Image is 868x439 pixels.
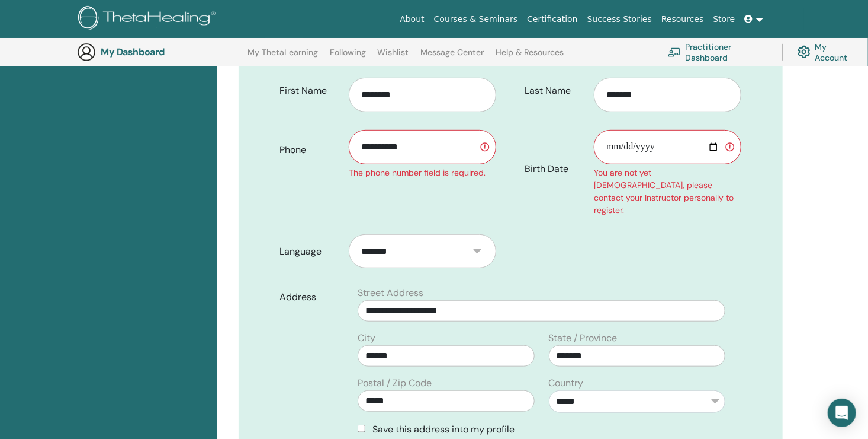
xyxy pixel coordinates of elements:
[349,167,496,179] div: The phone number field is required.
[522,8,582,30] a: Certification
[271,79,349,102] label: First Name
[358,376,432,390] label: Postal / Zip Code
[516,79,594,102] label: Last Name
[101,46,219,58] h3: My Dashboard
[372,423,515,435] span: Save this address into my profile
[549,331,618,345] label: State / Province
[516,158,594,180] label: Birth Date
[358,286,423,300] label: Street Address
[271,240,349,263] label: Language
[828,399,856,427] div: Open Intercom Messenger
[358,331,375,345] label: City
[709,8,740,30] a: Store
[271,139,349,161] label: Phone
[583,8,657,30] a: Success Stories
[271,286,351,308] label: Address
[247,47,318,66] a: My ThetaLearning
[395,8,429,30] a: About
[496,47,564,66] a: Help & Resources
[657,8,709,30] a: Resources
[798,43,811,61] img: cog.svg
[668,47,681,57] img: chalkboard-teacher.svg
[798,39,857,65] a: My Account
[330,47,366,66] a: Following
[77,43,96,62] img: generic-user-icon.jpg
[420,47,484,66] a: Message Center
[78,6,220,33] img: logo.png
[378,47,409,66] a: Wishlist
[594,167,741,217] div: You are not yet [DEMOGRAPHIC_DATA], please contact your Instructor personally to register.
[668,39,768,65] a: Practitioner Dashboard
[429,8,523,30] a: Courses & Seminars
[549,376,584,390] label: Country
